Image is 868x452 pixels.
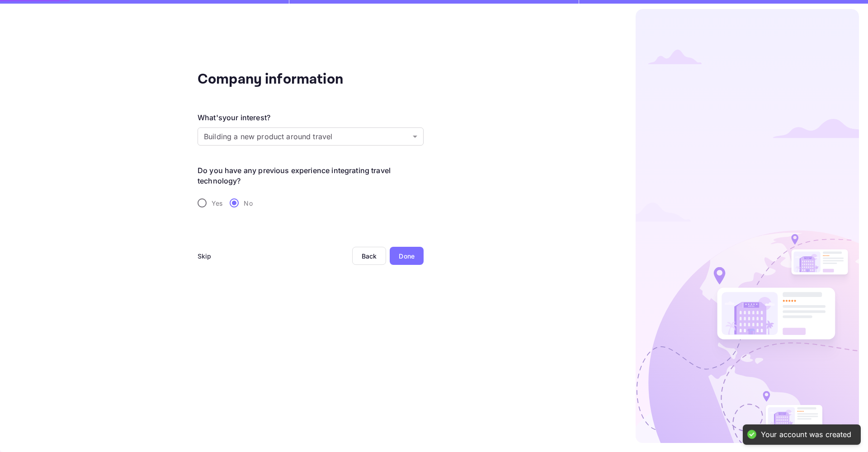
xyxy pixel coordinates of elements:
div: Done [399,251,415,261]
span: No [244,198,252,208]
div: Without label [198,127,424,146]
div: Back [362,252,377,260]
div: Skip [198,251,212,261]
legend: Do you have any previous experience integrating travel technology? [198,165,424,186]
div: travel-experience [198,193,424,212]
div: What's your interest? [198,112,270,123]
img: logo [636,9,859,443]
div: Company information [198,69,378,90]
div: Your account was created [761,430,852,439]
span: Yes [212,198,222,208]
